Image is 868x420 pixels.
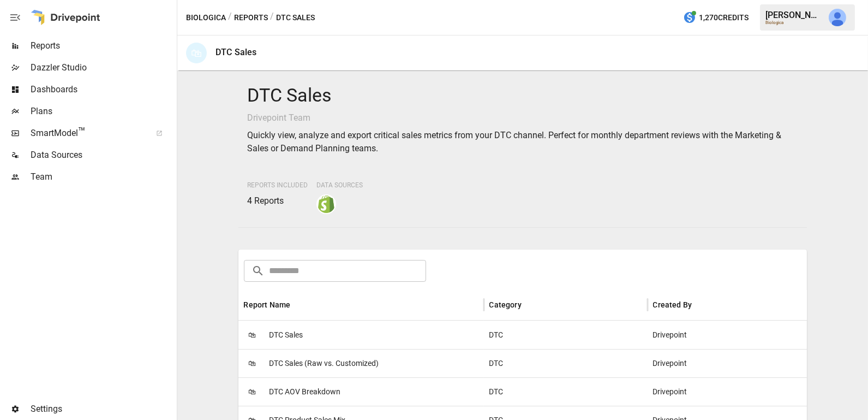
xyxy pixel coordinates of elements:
[31,127,144,140] span: SmartModel
[247,84,798,107] h4: DTC Sales
[699,11,749,25] span: 1,270 Credits
[31,39,175,52] span: Reports
[693,297,709,312] button: Sort
[269,350,379,377] span: DTC Sales (Raw vs. Customized)
[247,181,308,189] span: Reports Included
[292,297,307,312] button: Sort
[247,129,798,155] p: Quickly view, analyze and export critical sales metrics from your DTC channel. Perfect for monthl...
[270,11,274,25] div: /
[648,321,811,349] div: Drivepoint
[31,403,175,416] span: Settings
[228,11,232,25] div: /
[31,61,175,74] span: Dazzler Studio
[244,355,260,371] span: 🛍
[653,300,692,309] div: Created By
[484,321,648,349] div: DTC
[215,47,256,57] div: DTC Sales
[679,8,753,28] button: 1,270Credits
[244,300,291,309] div: Report Name
[523,297,538,312] button: Sort
[648,377,811,406] div: Drivepoint
[244,327,260,343] span: 🛍
[316,181,363,189] span: Data Sources
[484,349,648,377] div: DTC
[765,10,822,20] div: [PERSON_NAME]
[648,349,811,377] div: Drivepoint
[765,20,822,25] div: Biologica
[822,2,853,33] button: Julie Wilton
[269,321,303,349] span: DTC Sales
[489,300,522,309] div: Category
[78,125,86,139] span: ™
[247,111,798,125] p: Drivepoint Team
[31,149,175,162] span: Data Sources
[247,194,308,208] p: 4 Reports
[829,9,846,26] img: Julie Wilton
[31,83,175,96] span: Dashboards
[269,378,340,406] span: DTC AOV Breakdown
[484,377,648,406] div: DTC
[31,170,175,184] span: Team
[318,196,335,213] img: shopify
[186,11,226,25] button: Biologica
[234,11,268,25] button: Reports
[31,105,175,118] span: Plans
[186,43,207,63] div: 🛍
[244,383,260,400] span: 🛍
